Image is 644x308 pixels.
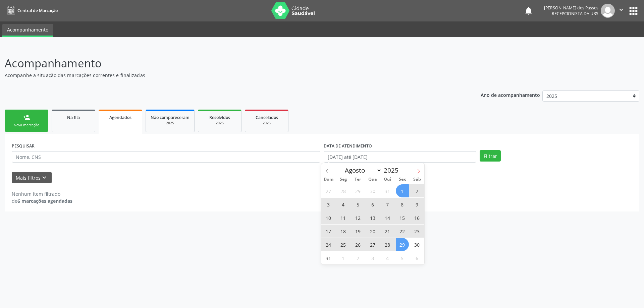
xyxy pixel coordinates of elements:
span: Agosto 19, 2025 [352,225,365,238]
div: Nova marcação [10,123,43,128]
span: Agosto 22, 2025 [396,225,409,238]
span: Qui [380,177,395,182]
div: 2025 [203,121,236,126]
span: Julho 27, 2025 [322,184,335,197]
p: Acompanhamento [5,55,449,72]
span: Agosto 20, 2025 [366,225,379,238]
span: Agosto 1, 2025 [396,184,409,197]
img: img [601,4,615,18]
span: Setembro 2, 2025 [352,251,365,264]
span: Agosto 21, 2025 [381,225,394,238]
span: Setembro 3, 2025 [366,251,379,264]
span: Setembro 5, 2025 [396,251,409,264]
span: Julho 29, 2025 [352,184,365,197]
span: Agendados [109,115,131,120]
div: [PERSON_NAME] dos Passos [544,5,598,11]
span: Julho 30, 2025 [366,184,379,197]
span: Na fila [67,115,80,120]
span: Ter [351,177,365,182]
strong: 6 marcações agendadas [17,198,72,204]
span: Agosto 15, 2025 [396,211,409,224]
span: Agosto 30, 2025 [411,238,424,251]
span: Agosto 9, 2025 [411,198,424,211]
span: Seg [336,177,351,182]
button: Filtrar [480,150,501,162]
span: Cancelados [256,115,278,120]
span: Agosto 6, 2025 [366,198,379,211]
label: PESQUISAR [12,141,35,151]
div: de [12,197,72,204]
span: Agosto 13, 2025 [366,211,379,224]
span: Agosto 16, 2025 [411,211,424,224]
span: Agosto 27, 2025 [366,238,379,251]
span: Agosto 7, 2025 [381,198,394,211]
span: Agosto 28, 2025 [381,238,394,251]
span: Agosto 18, 2025 [337,225,350,238]
i: keyboard_arrow_down [41,174,48,181]
span: Agosto 17, 2025 [322,225,335,238]
span: Dom [321,177,336,182]
div: 2025 [151,121,190,126]
span: Agosto 23, 2025 [411,225,424,238]
span: Agosto 4, 2025 [337,198,350,211]
input: Year [382,166,404,175]
span: Setembro 4, 2025 [381,251,394,264]
select: Month [342,166,382,175]
a: Central de Marcação [5,5,58,16]
span: Agosto 3, 2025 [322,198,335,211]
a: Acompanhamento [2,24,53,37]
span: Resolvidos [209,115,230,120]
label: DATA DE ATENDIMENTO [324,141,372,151]
span: Sáb [410,177,424,182]
span: Agosto 10, 2025 [322,211,335,224]
span: Agosto 12, 2025 [352,211,365,224]
span: Agosto 2, 2025 [411,184,424,197]
span: Qua [365,177,380,182]
span: Julho 28, 2025 [337,184,350,197]
button:  [615,4,628,18]
span: Setembro 1, 2025 [337,251,350,264]
span: Recepcionista da UBS [552,11,598,16]
div: 2025 [250,121,283,126]
span: Agosto 25, 2025 [337,238,350,251]
span: Agosto 24, 2025 [322,238,335,251]
span: Agosto 11, 2025 [337,211,350,224]
div: Nenhum item filtrado [12,190,72,197]
span: Sex [395,177,410,182]
i:  [618,6,625,13]
span: Não compareceram [151,115,190,120]
span: Agosto 14, 2025 [381,211,394,224]
span: Agosto 29, 2025 [396,238,409,251]
div: person_add [23,114,30,121]
p: Ano de acompanhamento [481,90,540,99]
span: Setembro 6, 2025 [411,251,424,264]
button: apps [628,5,639,17]
span: Agosto 8, 2025 [396,198,409,211]
button: Mais filtroskeyboard_arrow_down [12,172,52,184]
button: notifications [524,6,533,15]
span: Agosto 26, 2025 [352,238,365,251]
span: Julho 31, 2025 [381,184,394,197]
span: Agosto 31, 2025 [322,251,335,264]
span: Central de Marcação [17,8,58,13]
input: Selecione um intervalo [324,151,476,163]
p: Acompanhe a situação das marcações correntes e finalizadas [5,72,449,79]
input: Nome, CNS [12,151,320,163]
span: Agosto 5, 2025 [352,198,365,211]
